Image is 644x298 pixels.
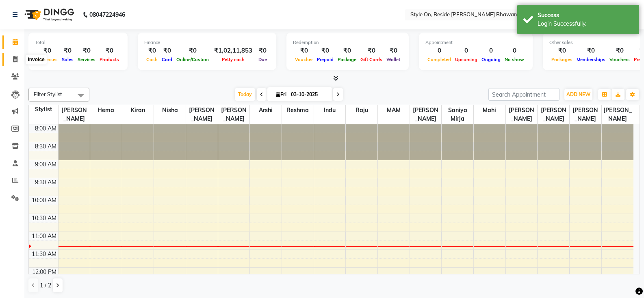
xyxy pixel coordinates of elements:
div: 0 [479,46,503,55]
span: Nisha [154,105,186,115]
span: Kiran [122,105,154,115]
span: Products [98,57,121,62]
div: Stylist [29,105,58,114]
span: Upcoming [453,57,479,62]
div: Invoice [26,55,46,64]
span: Memberships [575,57,607,62]
span: Hema [90,105,122,115]
div: 10:30 AM [30,214,58,223]
span: Indu [314,105,346,115]
span: [PERSON_NAME] [506,105,538,124]
span: [PERSON_NAME] [538,105,569,124]
div: 9:30 AM [33,178,58,187]
span: Online/Custom [174,57,211,62]
input: 2025-10-03 [288,88,329,101]
div: ₹0 [174,46,211,55]
div: ₹1,02,11,853 [211,46,256,55]
div: ₹0 [35,46,60,55]
span: Services [76,57,98,62]
img: logo [21,3,76,26]
span: Cash [144,57,160,62]
span: [PERSON_NAME] [218,105,250,124]
div: 8:30 AM [33,142,58,151]
span: [PERSON_NAME] [602,105,633,124]
b: 08047224946 [89,3,125,26]
span: Petty cash [220,57,247,62]
div: ₹0 [315,46,336,55]
div: ₹0 [336,46,358,55]
div: Finance [144,39,270,46]
span: Vouchers [607,57,632,62]
div: 9:00 AM [33,160,58,169]
div: ₹0 [384,46,402,55]
div: ₹0 [60,46,76,55]
span: [PERSON_NAME] [410,105,442,124]
div: ₹0 [293,46,315,55]
div: ₹0 [144,46,160,55]
span: Due [256,57,269,62]
span: Sales [60,57,76,62]
div: ₹0 [358,46,384,55]
span: Completed [425,57,453,62]
div: 12:00 PM [30,268,58,276]
span: [PERSON_NAME] [186,105,218,124]
span: Ongoing [479,57,503,62]
div: 0 [453,46,479,55]
div: ₹0 [607,46,632,55]
span: Filter Stylist [34,91,62,97]
span: Prepaid [315,57,336,62]
span: Saniya Mirja [442,105,473,124]
input: Search Appointment [488,88,559,101]
span: Wallet [384,57,402,62]
div: Login Successfully. [538,20,633,28]
div: ₹0 [98,46,121,55]
div: Success [538,11,633,20]
div: ₹0 [256,46,270,55]
span: Packages [549,57,575,62]
span: Arshi [250,105,282,115]
div: 8:00 AM [33,124,58,133]
span: ADD NEW [566,91,590,97]
span: Raju [346,105,377,115]
span: [PERSON_NAME] [570,105,601,124]
span: No show [503,57,526,62]
span: 1 / 2 [40,281,51,290]
span: Card [160,57,174,62]
span: MAM [378,105,410,115]
span: Mahi [474,105,505,115]
span: Fri [274,91,288,97]
div: ₹0 [76,46,98,55]
div: Appointment [425,39,526,46]
span: Gift Cards [358,57,384,62]
div: 0 [425,46,453,55]
span: Today [235,88,255,101]
div: 11:00 AM [30,232,58,241]
div: 11:30 AM [30,250,58,258]
span: Package [336,57,358,62]
span: Voucher [293,57,315,62]
div: 10:00 AM [30,196,58,205]
span: Reshma [282,105,314,115]
div: 0 [503,46,526,55]
div: Total [35,39,121,46]
div: ₹0 [549,46,575,55]
div: Redemption [293,39,402,46]
button: ADD NEW [564,89,592,100]
span: [PERSON_NAME] [59,105,90,124]
div: ₹0 [160,46,174,55]
div: ₹0 [575,46,607,55]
